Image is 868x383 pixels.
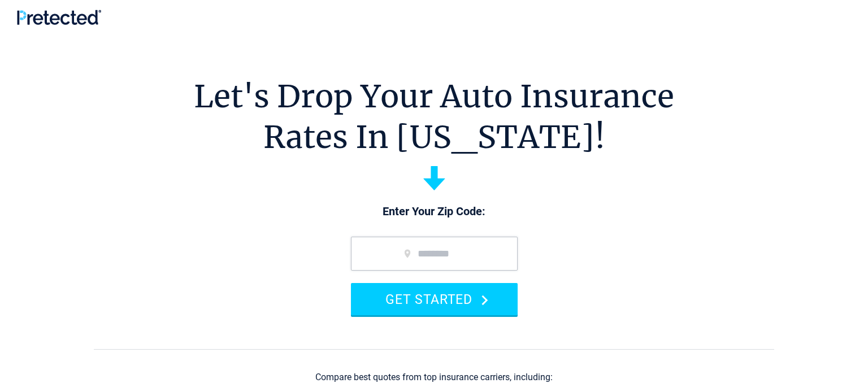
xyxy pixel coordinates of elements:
input: zip code [351,237,518,271]
button: GET STARTED [351,283,518,315]
div: Compare best quotes from top insurance carriers, including: [315,372,553,382]
img: Pretected Logo [17,10,101,25]
h1: Let's Drop Your Auto Insurance Rates In [US_STATE]! [194,76,674,158]
p: Enter Your Zip Code: [340,204,529,220]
